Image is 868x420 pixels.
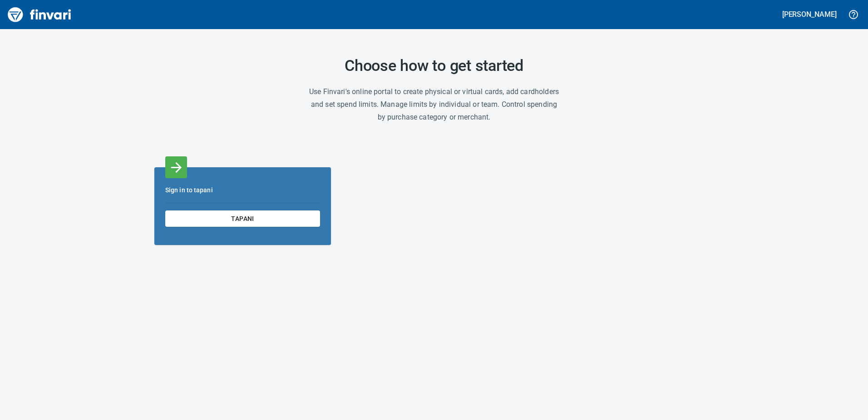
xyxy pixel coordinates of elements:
h6: Sign in to tapani [165,185,320,195]
span: tapani [173,213,313,225]
h1: Choose how to get started [309,56,559,75]
h6: Use Finvari's online portal to create physical or virtual cards, add cardholders and set spend li... [309,85,559,124]
button: tapani [165,210,320,227]
h5: [PERSON_NAME] [782,10,837,19]
button: [PERSON_NAME] [780,7,839,21]
img: Finvari [5,4,74,25]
